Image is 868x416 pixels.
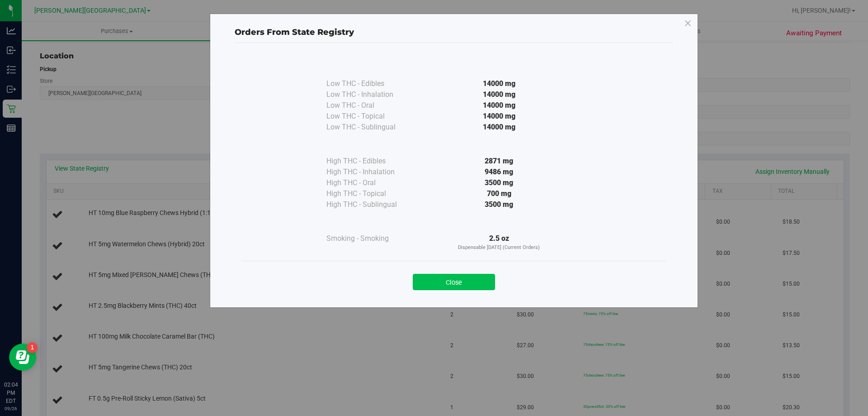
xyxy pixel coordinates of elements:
[326,199,417,210] div: High THC - Sublingual
[326,122,417,133] div: Low THC - Sublingual
[417,244,581,252] p: Dispensable [DATE] (Current Orders)
[326,111,417,122] div: Low THC - Topical
[235,27,354,37] span: Orders From State Registry
[326,100,417,111] div: Low THC - Oral
[417,199,581,210] div: 3500 mg
[9,344,36,371] iframe: Resource center
[417,156,581,167] div: 2871 mg
[417,100,581,111] div: 14000 mg
[417,89,581,100] div: 14000 mg
[27,342,38,353] iframe: Resource center unread badge
[326,156,417,167] div: High THC - Edibles
[326,233,417,244] div: Smoking - Smoking
[417,177,581,188] div: 3500 mg
[413,274,495,290] button: Close
[326,89,417,100] div: Low THC - Inhalation
[417,78,581,89] div: 14000 mg
[417,167,581,177] div: 9486 mg
[417,122,581,133] div: 14000 mg
[326,78,417,89] div: Low THC - Edibles
[326,167,417,177] div: High THC - Inhalation
[326,188,417,199] div: High THC - Topical
[417,188,581,199] div: 700 mg
[326,177,417,188] div: High THC - Oral
[417,111,581,122] div: 14000 mg
[417,233,581,252] div: 2.5 oz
